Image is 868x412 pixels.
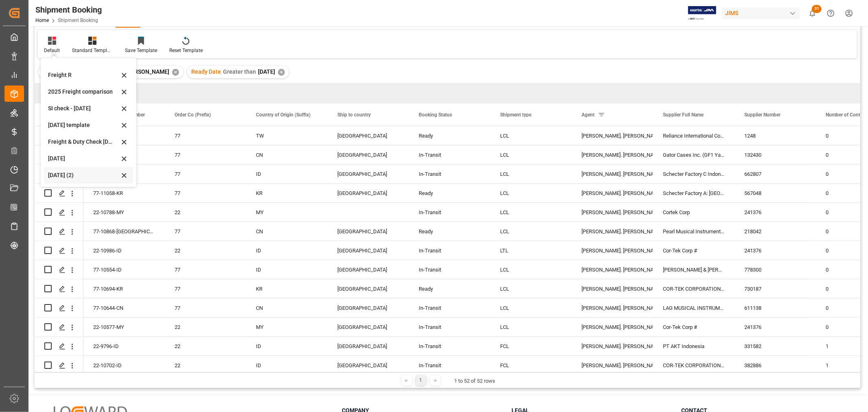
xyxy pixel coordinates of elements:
div: Standard Templates [72,47,113,54]
div: 22 [175,203,236,222]
div: LCL [500,318,562,337]
div: Schecter Factory C Indonesia [653,164,735,183]
div: [PERSON_NAME]. [PERSON_NAME] [582,261,643,279]
div: [PERSON_NAME]. [PERSON_NAME] [582,222,643,241]
div: Ready [419,280,481,298]
div: [GEOGRAPHIC_DATA] [337,222,399,241]
div: Press SPACE to select this row. [35,241,83,260]
div: 22-10788-MY [83,203,165,221]
div: In-Transit [419,165,481,184]
div: [GEOGRAPHIC_DATA] [337,318,399,337]
div: Press SPACE to select this row. [35,298,83,318]
a: Home [35,18,49,23]
span: Booking Status [419,112,452,118]
div: Save Template [125,47,157,54]
div: Ready [419,222,481,241]
div: 382886 [735,356,816,375]
span: Shipment type [500,112,531,118]
div: LCL [500,261,562,279]
div: [PERSON_NAME]. [PERSON_NAME] [582,356,643,375]
div: Press SPACE to select this row. [35,222,83,241]
span: Supplier Number [744,112,781,118]
div: [GEOGRAPHIC_DATA] [337,184,399,203]
div: 22-10577-MY [83,318,165,336]
div: Press SPACE to select this row. [35,164,83,184]
div: [PERSON_NAME]. [PERSON_NAME] [582,146,643,164]
div: [GEOGRAPHIC_DATA] [337,261,399,279]
div: 77-10554-ID [83,260,165,279]
div: SI check - [DATE] [48,104,119,113]
div: In-Transit [419,146,481,164]
div: Gator Cases Inc. (GF1 Yantian) [653,145,735,164]
div: TW [256,127,318,145]
div: [PERSON_NAME] & [PERSON_NAME] ([GEOGRAPHIC_DATA]) [653,260,735,279]
div: LCL [500,280,562,298]
button: show 31 new notifications [803,4,822,22]
span: Agent [582,112,595,118]
div: Ready [419,184,481,203]
div: In-Transit [419,337,481,356]
div: Press SPACE to select this row. [35,203,83,222]
div: In-Transit [419,203,481,222]
div: 218042 [735,222,816,241]
div: [PERSON_NAME]. [PERSON_NAME] [582,184,643,203]
span: Ship to country [337,112,371,118]
div: 22 [175,318,236,337]
div: LCL [500,299,562,318]
div: KR [256,280,318,298]
div: [PERSON_NAME]. [PERSON_NAME] [582,165,643,184]
div: 77 [175,184,236,203]
div: In-Transit [419,261,481,279]
div: In-Transit [419,299,481,318]
div: 22 [175,337,236,356]
div: ✕ [172,69,179,76]
button: JIMS [722,5,803,21]
div: Reset Template [169,47,203,54]
div: 22-10986-ID [83,241,165,260]
div: JIMS [722,7,800,19]
div: LCL [500,184,562,203]
div: [PERSON_NAME]. [PERSON_NAME] [582,299,643,318]
span: Ready Date [191,68,221,75]
div: COR-TEK CORPORATION - [GEOGRAPHIC_DATA] [653,279,735,298]
span: Country of Origin (Suffix) [256,112,310,118]
div: LCL [500,127,562,145]
div: Press SPACE to select this row. [35,337,83,356]
div: Press SPACE to select this row. [35,260,83,279]
div: Press SPACE to select this row. [35,184,83,203]
div: ✕ [278,69,285,76]
div: [GEOGRAPHIC_DATA] [337,146,399,164]
div: [GEOGRAPHIC_DATA] [337,127,399,145]
div: [GEOGRAPHIC_DATA] [337,165,399,184]
div: 132430 [735,145,816,164]
div: In-Transit [419,241,481,260]
div: [PERSON_NAME]. [PERSON_NAME] [582,241,643,260]
div: Press SPACE to select this row. [35,126,83,145]
div: ID [256,241,318,260]
div: LCL [500,146,562,164]
div: [DATE] (2) [48,171,119,180]
div: [GEOGRAPHIC_DATA] [337,299,399,318]
div: 1 [416,375,426,386]
div: [GEOGRAPHIC_DATA] [337,356,399,375]
div: PT AKT Indonesia [653,337,735,355]
div: ID [256,337,318,356]
div: 2025 Freight comparison [48,88,119,96]
div: Schecter Factory A: [GEOGRAPHIC_DATA] [653,184,735,202]
div: Freight R [48,71,119,79]
div: 77 [175,165,236,184]
div: 77 [175,146,236,164]
div: 77 [175,222,236,241]
div: [PERSON_NAME]. [PERSON_NAME] [582,127,643,145]
div: 77-10868-[GEOGRAPHIC_DATA] [83,222,165,241]
div: LAG MUSICAL INSTRUMENTS MANUFACTURING [653,298,735,317]
div: 331582 [735,337,816,355]
div: [PERSON_NAME]. [PERSON_NAME] [582,318,643,337]
div: In-Transit [419,356,481,375]
span: Greater than [223,68,256,75]
div: 77 [175,127,236,145]
div: Freight & Duty Check [DATE] [48,138,119,146]
div: 77-10644-CN [83,298,165,317]
div: Cor-Tek Corp # [653,318,735,336]
div: Reliance International Corp. [653,126,735,145]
